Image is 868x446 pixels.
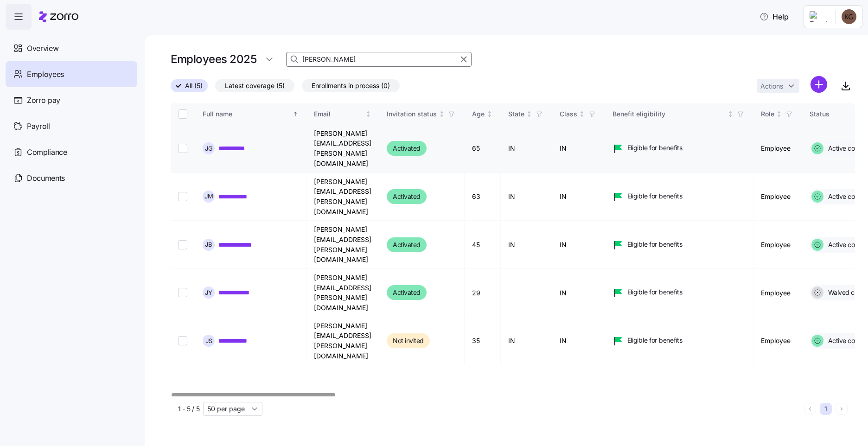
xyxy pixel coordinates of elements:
[178,240,187,249] input: Select record 3
[472,109,485,119] div: Age
[501,221,552,269] td: IN
[820,403,832,415] button: 1
[27,69,64,80] span: Employees
[552,103,605,125] th: ClassNot sorted
[178,109,187,119] input: Select all records
[171,52,256,66] h1: Employees 2025
[753,103,802,125] th: RoleNot sorted
[627,336,683,345] span: Eligible for benefits
[753,173,802,221] td: Employee
[501,317,552,365] td: IN
[501,125,552,173] td: IN
[465,103,501,125] th: AgeNot sorted
[393,335,424,346] span: Not invited
[6,113,137,139] a: Payroll
[560,109,577,119] div: Class
[205,146,213,152] span: J G
[842,9,856,24] img: b34cea83cf096b89a2fb04a6d3fa81b3
[465,173,501,221] td: 63
[727,111,734,117] div: Not sorted
[6,87,137,113] a: Zorro pay
[465,125,501,173] td: 65
[27,121,50,132] span: Payroll
[6,35,137,61] a: Overview
[508,109,524,119] div: State
[759,11,789,22] span: Help
[387,109,437,119] div: Invitation status
[306,125,379,173] td: [PERSON_NAME][EMAIL_ADDRESS][PERSON_NAME][DOMAIN_NAME]
[178,288,187,297] input: Select record 4
[605,103,753,125] th: Benefit eligibilityNot sorted
[6,61,137,87] a: Employees
[306,103,379,125] th: EmailNot sorted
[205,338,212,344] span: J S
[6,139,137,165] a: Compliance
[501,103,552,125] th: StateNot sorted
[465,221,501,269] td: 45
[552,269,605,317] td: IN
[552,173,605,221] td: IN
[465,269,501,317] td: 29
[393,143,421,154] span: Activated
[810,109,862,119] div: Status
[552,317,605,365] td: IN
[752,7,796,26] button: Help
[306,269,379,317] td: [PERSON_NAME][EMAIL_ADDRESS][PERSON_NAME][DOMAIN_NAME]
[205,290,212,296] span: J Y
[579,111,585,117] div: Not sorted
[195,103,306,125] th: Full nameSorted ascending
[204,193,213,199] span: J M
[393,287,421,298] span: Activated
[6,165,137,191] a: Documents
[465,317,501,365] td: 35
[627,287,683,297] span: Eligible for benefits
[627,191,683,201] span: Eligible for benefits
[314,109,364,119] div: Email
[365,111,371,117] div: Not sorted
[804,403,816,415] button: Previous page
[27,172,65,184] span: Documents
[225,80,285,92] span: Latest coverage (5)
[306,221,379,269] td: [PERSON_NAME][EMAIL_ADDRESS][PERSON_NAME][DOMAIN_NAME]
[439,111,445,117] div: Not sorted
[185,80,203,92] span: All (5)
[205,242,212,248] span: J B
[286,52,472,67] input: Search Employees
[776,111,782,117] div: Not sorted
[203,109,291,119] div: Full name
[753,221,802,269] td: Employee
[552,221,605,269] td: IN
[393,239,421,250] span: Activated
[526,111,532,117] div: Not sorted
[810,11,828,22] img: Employer logo
[761,109,774,119] div: Role
[757,79,799,93] button: Actions
[178,336,187,345] input: Select record 5
[379,103,465,125] th: Invitation statusNot sorted
[292,111,299,117] div: Sorted ascending
[753,317,802,365] td: Employee
[627,240,683,249] span: Eligible for benefits
[27,95,60,106] span: Zorro pay
[312,80,390,92] span: Enrollments in process (0)
[178,404,199,414] span: 1 - 5 / 5
[486,111,493,117] div: Not sorted
[501,173,552,221] td: IN
[760,83,783,89] span: Actions
[178,192,187,201] input: Select record 2
[627,143,683,153] span: Eligible for benefits
[27,147,67,158] span: Compliance
[811,76,827,93] svg: add icon
[27,43,58,54] span: Overview
[552,125,605,173] td: IN
[306,317,379,365] td: [PERSON_NAME][EMAIL_ADDRESS][PERSON_NAME][DOMAIN_NAME]
[306,173,379,221] td: [PERSON_NAME][EMAIL_ADDRESS][PERSON_NAME][DOMAIN_NAME]
[753,125,802,173] td: Employee
[393,191,421,202] span: Activated
[753,269,802,317] td: Employee
[178,144,187,153] input: Select record 1
[613,109,726,119] div: Benefit eligibility
[836,403,848,415] button: Next page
